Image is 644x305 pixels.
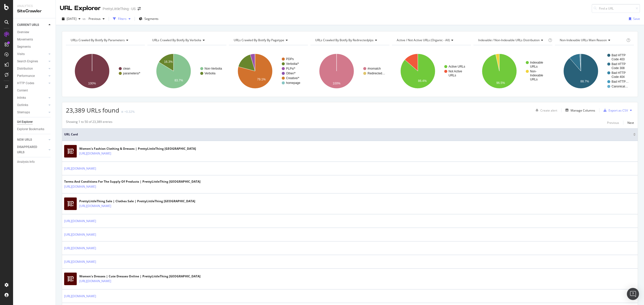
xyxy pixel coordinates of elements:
[87,15,107,23] button: Previous
[144,17,158,21] span: Segments
[17,88,52,93] a: Content
[612,71,626,75] text: Bad HTTP
[60,15,83,23] button: [DATE]
[392,49,470,93] svg: A chart.
[17,144,47,155] a: DISAPPEARED URLS
[87,17,101,21] span: Previous
[17,66,47,71] a: Distribution
[478,38,540,42] span: Indexable / Non-Indexable URLs distribution
[205,67,222,70] text: Non-Verbolia
[17,110,30,115] div: Sitemaps
[477,36,547,44] h4: Indexable / Non-Indexable URLs Distribution
[540,108,557,113] div: Create alert
[79,146,196,151] div: Women's Fashion Clothing & Dresses | PrettyLittleThing [GEOGRAPHIC_DATA]
[601,106,628,114] button: Export as CSV
[609,108,628,113] div: Export as CSV
[17,119,33,125] div: Url Explorer
[124,110,135,114] div: +0.32%
[286,81,300,85] text: homepage
[396,36,466,44] h4: Active / Not Active URLs
[449,65,465,68] text: Active URLs
[17,52,25,57] div: Visits
[333,82,341,85] text: 100%
[17,95,47,100] a: Inlinks
[418,79,427,83] text: 86.4%
[147,49,226,93] div: A chart.
[123,67,130,70] text: clean
[592,4,640,13] input: Find a URL
[17,37,33,42] div: Movements
[123,72,140,75] text: parameters/*
[534,106,557,114] button: Create alert
[164,60,173,64] text: 16.3%
[560,38,607,42] span: Non-Indexable URLs Main Reason
[64,166,96,171] a: [URL][DOMAIN_NAME]
[530,78,538,81] text: URLs
[286,67,295,70] text: PLPs/*
[64,273,77,285] img: main image
[17,59,47,64] a: Search Engines
[137,15,160,23] button: Segments
[229,49,308,93] svg: A chart.
[17,59,38,64] div: Search Engines
[64,232,96,237] a: [URL][DOMAIN_NAME]
[17,44,31,49] div: Segments
[64,259,96,264] a: [URL][DOMAIN_NAME]
[17,73,47,79] a: Performance
[64,145,77,158] img: main image
[612,75,625,79] text: Code 404
[612,54,626,57] text: Bad HTTP
[111,15,133,23] button: Filters
[17,159,35,165] div: Analysis Info
[64,294,96,299] a: [URL][DOMAIN_NAME]
[310,49,389,93] svg: A chart.
[83,17,87,21] span: vs
[607,120,619,126] button: Previous
[205,72,216,75] text: Verbolia
[473,49,552,93] svg: A chart.
[530,61,543,64] text: Indexable
[571,108,595,113] div: Manage Columns
[17,22,39,28] div: CURRENT URLS
[17,44,52,49] a: Segments
[151,36,222,44] h4: URLs Crawled By Botify By verbolia
[563,107,595,113] button: Manage Columns
[60,4,101,13] div: URL Explorer
[118,17,127,21] div: Filters
[17,144,43,155] div: DISAPPEARED URLS
[286,72,296,75] text: Other/*
[580,80,589,83] text: 88.7%
[17,30,29,35] div: Overview
[17,110,47,115] a: Sitemaps
[121,111,123,113] img: Equal
[530,74,543,77] text: Indexable
[79,204,111,209] a: [URL][DOMAIN_NAME]
[17,95,26,100] div: Inlinks
[66,120,112,126] div: Showing 1 to 50 of 23,389 entries
[79,279,111,284] a: [URL][DOMAIN_NAME]
[17,103,47,108] a: Outlinks
[152,38,201,42] span: URLs Crawled By Botify By verbolia
[17,119,52,125] a: Url Explorer
[66,106,119,114] span: 23,389 URLs found
[286,62,299,66] text: Verbolia/*
[627,15,640,23] button: Save
[88,82,96,85] text: 100%
[64,246,96,251] a: [URL][DOMAIN_NAME]
[17,4,52,8] div: Analytics
[612,85,628,88] text: Canonical…
[612,80,629,83] text: Bad HTTP…
[70,36,140,44] h4: URLs Crawled By Botify By parameters
[607,121,619,125] div: Previous
[17,52,47,57] a: Visits
[17,30,52,35] a: Overview
[66,49,145,93] svg: A chart.
[17,127,52,132] a: Explorer Bookmarks
[17,81,34,86] div: HTTP Codes
[559,36,625,44] h4: Non-Indexable URLs Main Reason
[64,179,200,184] div: Terms And Conditions For The Supply Of Products | PrettyLittleThing [GEOGRAPHIC_DATA]
[64,197,77,210] img: main image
